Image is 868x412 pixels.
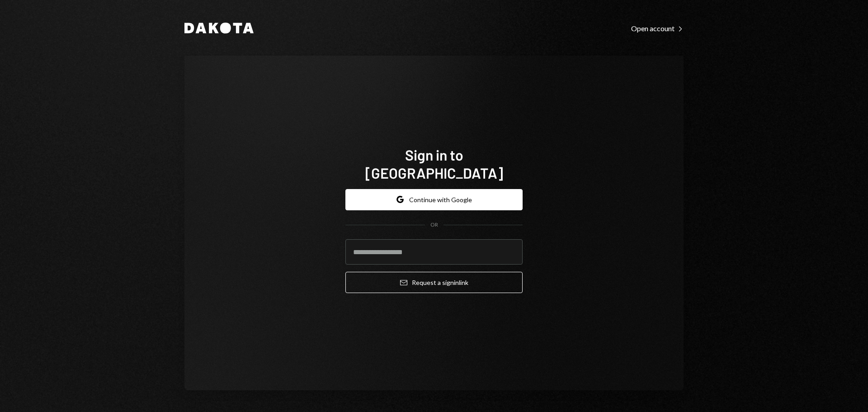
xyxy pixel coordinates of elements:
[345,272,523,293] button: Request a signinlink
[631,24,684,33] div: Open account
[345,146,523,182] h1: Sign in to [GEOGRAPHIC_DATA]
[345,189,523,210] button: Continue with Google
[631,23,684,33] a: Open account
[430,221,438,229] div: OR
